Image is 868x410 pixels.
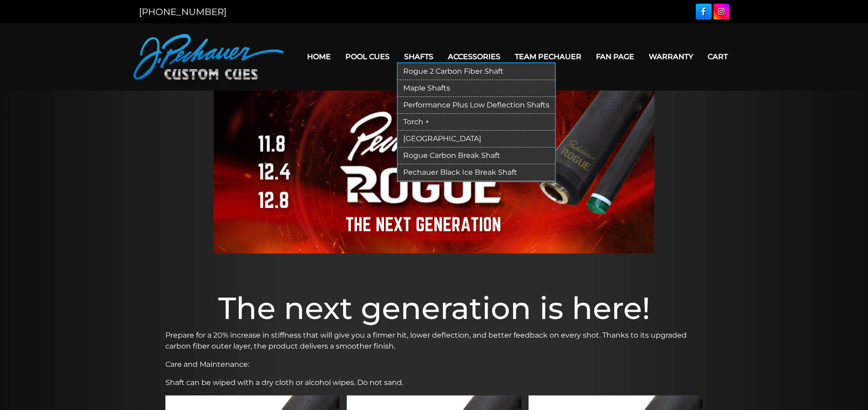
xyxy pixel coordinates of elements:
[165,377,703,388] p: Shaft can be wiped with a dry cloth or alcohol wipes. Do not sand.
[300,45,338,68] a: Home
[589,45,642,68] a: Fan Page
[441,45,508,68] a: Accessories
[398,80,555,97] a: Maple Shafts
[398,164,555,181] a: Pechauer Black Ice Break Shaft
[700,45,735,68] a: Cart
[398,63,555,80] a: Rogue 2 Carbon Fiber Shaft
[398,114,555,131] a: Torch +
[134,34,284,80] img: Pechauer Custom Cues
[338,45,397,68] a: Pool Cues
[398,131,555,147] a: [GEOGRAPHIC_DATA]
[165,359,703,370] p: Care and Maintenance:
[139,6,226,17] a: [PHONE_NUMBER]
[642,45,700,68] a: Warranty
[398,97,555,114] a: Performance Plus Low Deflection Shafts
[508,45,589,68] a: Team Pechauer
[165,330,703,352] p: Prepare for a 20% increase in stiffness that will give you a firmer hit, lower deflection, and be...
[397,45,441,68] a: Shafts
[165,290,703,326] h1: The next generation is here!
[398,147,555,164] a: Rogue Carbon Break Shaft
